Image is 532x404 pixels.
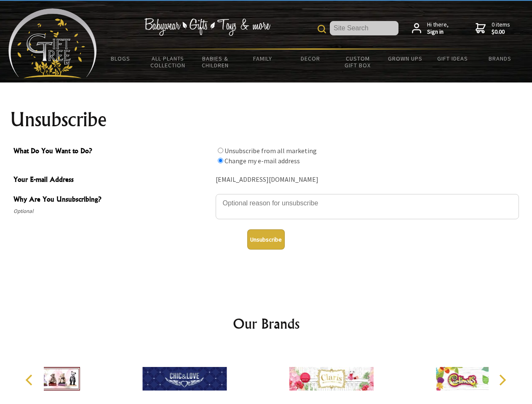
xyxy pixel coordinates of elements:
[216,194,519,219] textarea: Why Are You Unsubscribing?
[13,146,211,158] span: What Do You Want to Do?
[286,50,334,67] a: Decor
[427,21,449,36] span: Hi there,
[144,50,192,74] a: All Plants Collection
[218,158,223,163] input: What Do You Want to Do?
[192,50,239,74] a: Babies & Children
[225,146,317,155] label: Unsubscribe from all marketing
[381,50,429,67] a: Grown Ups
[476,50,524,67] a: Brands
[429,50,476,67] a: Gift Ideas
[216,173,519,186] div: [EMAIL_ADDRESS][DOMAIN_NAME]
[17,314,516,334] h2: Our Brands
[318,25,326,33] img: product search
[10,109,522,130] h1: Unsubscribe
[493,371,511,389] button: Next
[13,174,211,186] span: Your E-mail Address
[13,206,211,216] span: Optional
[13,194,211,206] span: Why Are You Unsubscribing?
[247,229,285,250] button: Unsubscribe
[218,148,223,153] input: What Do You Want to Do?
[412,21,449,36] a: Hi there,Sign in
[21,371,40,389] button: Previous
[330,21,398,35] input: Site Search
[8,8,97,78] img: Babyware - Gifts - Toys and more...
[239,50,287,67] a: Family
[427,28,449,36] strong: Sign in
[144,18,270,36] img: Babywear - Gifts - Toys & more
[97,50,144,67] a: BLOGS
[492,28,510,36] strong: $0.00
[225,157,300,165] label: Change my e-mail address
[334,50,382,74] a: Custom Gift Box
[476,21,510,36] a: 0 items$0.00
[492,21,510,36] span: 0 items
